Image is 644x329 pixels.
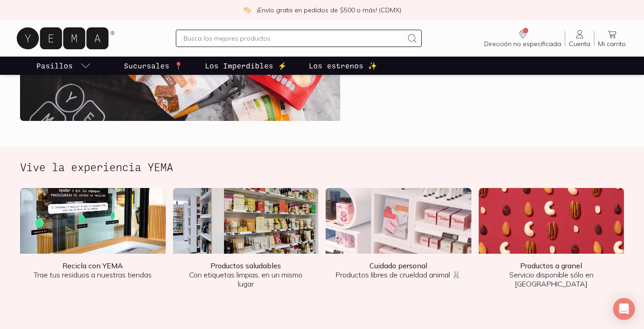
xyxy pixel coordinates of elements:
[122,57,185,75] a: Sucursales 📍
[569,40,590,48] span: Cuenta
[203,57,289,75] a: Los Imperdibles ⚡️
[243,6,251,14] img: check
[184,33,403,44] input: Busca los mejores productos
[307,57,379,75] a: Los estrenos ✨
[205,60,287,71] p: Los Imperdibles ⚡️
[484,40,561,48] span: Dirección no especificada
[333,261,464,279] p: Productos libres de crueldad animal 🐰
[210,261,281,270] b: Productos saludables
[124,60,183,71] p: Sucursales 📍
[36,60,73,71] p: Pasillos
[486,261,617,288] p: Servicio disponible sólo en [GEOGRAPHIC_DATA]
[565,29,594,48] a: Cuenta
[62,261,123,270] b: Recicla con YEMA
[480,29,565,48] a: Dirección no especificada
[613,298,635,320] div: Open Intercom Messenger
[520,261,582,270] b: Productos a granel
[257,5,401,15] p: ¡Envío gratis en pedidos de $500 o más! (CDMX)
[180,261,312,288] p: Con etiquetas limpias, en un mismo lugar
[20,161,173,173] h2: Vive la experiencia YEMA
[369,261,427,270] b: Cuidado personal
[27,261,158,279] p: Trae tus residuos a nuestras tiendas
[594,29,629,48] a: Mi carrito
[309,60,377,71] p: Los estrenos ✨
[598,40,626,48] span: Mi carrito
[35,57,93,75] a: pasillo-todos-link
